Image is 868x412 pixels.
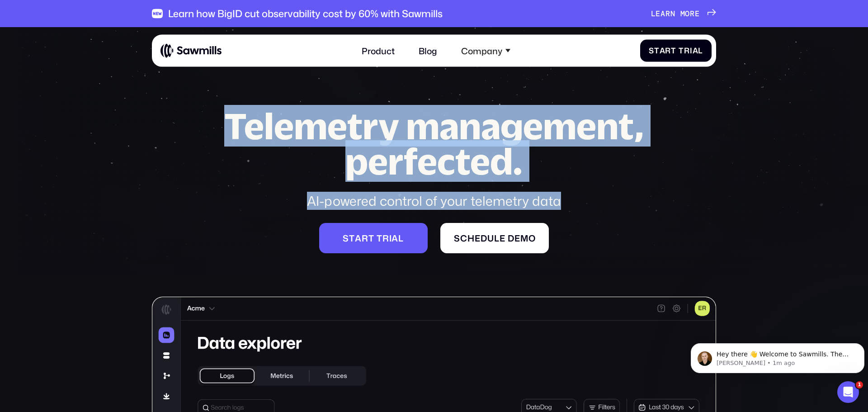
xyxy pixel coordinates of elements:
span: a [660,46,665,55]
span: d [508,233,514,243]
a: Learnmore [651,9,716,18]
span: a [660,9,665,18]
span: S [649,46,654,55]
span: e [656,9,660,18]
a: StartTrial [640,39,712,62]
span: l [398,233,404,243]
span: a [355,233,362,243]
span: e [500,233,505,243]
div: AI-powered control of your telemetry data [203,192,665,210]
span: t [654,46,660,55]
iframe: Intercom notifications message [687,324,868,388]
span: d [481,233,487,243]
span: m [520,233,528,243]
span: n [670,9,675,18]
span: a [693,46,698,55]
span: S [454,233,460,243]
div: Learn how BigID cut observability cost by 60% with Sawmills [168,8,443,19]
span: r [665,9,670,18]
span: m [680,9,685,18]
a: Blog [412,39,444,62]
div: Company [454,39,517,62]
span: i [389,233,392,243]
span: t [671,46,676,55]
span: t [368,233,374,243]
span: S [343,233,349,243]
a: Scheduledemo [440,223,549,253]
h1: Telemetry management, perfected. [203,109,665,179]
span: o [528,233,536,243]
span: r [690,9,695,18]
span: r [362,233,368,243]
span: e [695,9,700,18]
a: Starttrial [319,223,428,253]
a: Product [355,39,401,62]
span: l [494,233,500,243]
span: 1 [856,381,863,388]
span: i [690,46,693,55]
span: h [467,233,475,243]
span: L [651,9,656,18]
span: a [392,233,398,243]
span: u [487,233,494,243]
span: l [698,46,703,55]
iframe: Intercom live chat [837,381,859,403]
span: e [475,233,481,243]
span: t [349,233,355,243]
span: t [377,233,382,243]
div: Company [461,45,502,56]
span: r [665,46,671,55]
span: c [460,233,467,243]
span: o [685,9,690,18]
span: r [684,46,690,55]
span: r [382,233,389,243]
span: T [679,46,684,55]
span: e [514,233,520,243]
